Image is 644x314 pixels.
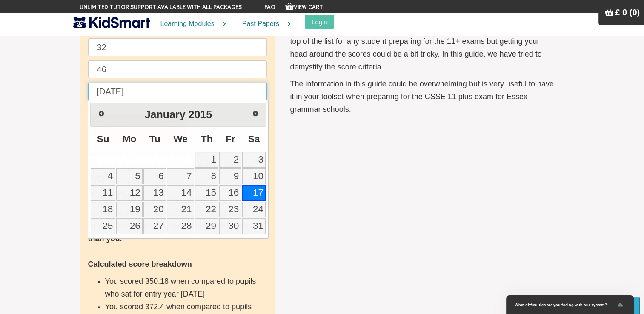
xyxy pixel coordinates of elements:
a: 30 [219,218,241,234]
a: FAQ [264,4,275,10]
a: 10 [242,168,266,184]
span: January [145,108,186,120]
li: You scored 350.18 when compared to pupils who sat for entry year [DATE] [105,275,267,300]
a: Learning Modules [150,13,232,35]
a: 8 [195,168,218,184]
a: 1 [195,152,218,168]
a: 11 [91,185,115,201]
a: 4 [91,168,115,184]
a: 26 [116,218,143,234]
a: Next [246,104,265,123]
a: 5 [116,168,143,184]
a: 29 [195,218,218,234]
b: Calculated score breakdown [88,260,192,268]
a: 22 [195,202,218,217]
a: Past Papers [232,13,296,35]
a: 13 [143,185,166,201]
a: 28 [167,218,194,234]
a: 15 [195,185,218,201]
span: Thursday [201,134,213,144]
a: 24 [242,202,266,217]
span: Saturday [248,134,260,144]
a: 9 [219,168,241,184]
img: Your items in the shopping basket [605,8,613,17]
a: 14 [167,185,194,201]
span: 2015 [189,108,212,120]
span: Prev [98,110,105,117]
a: 17 [242,185,266,201]
span: Tuesday [149,134,160,144]
a: 3 [242,152,266,168]
a: 27 [143,218,166,234]
button: Show survey - What difficulties are you facing with our system? [515,300,625,310]
input: Date of birth (d/m/y) e.g. 27/12/2007 [88,83,267,100]
a: 12 [116,185,143,201]
span: Wednesday [173,134,187,144]
a: 23 [219,202,241,217]
p: Understanding the pass marks and the admissions criteria should be on the top of the list for any... [290,22,556,73]
span: £ 0 (0) [615,8,640,17]
img: Your items in the shopping basket [285,2,294,11]
a: 25 [91,218,115,234]
p: The information in this guide could be overwhelming but is very useful to have it in your toolset... [290,77,556,116]
span: What difficulties are you facing with our system? [515,303,615,307]
button: Login [305,15,334,29]
a: 21 [167,202,194,217]
span: Monday [123,134,137,144]
a: 2 [219,152,241,168]
span: Unlimited tutor support available with all packages [80,3,242,11]
a: 7 [167,168,194,184]
a: Prev [92,104,111,123]
span: Friday [226,134,235,144]
a: 6 [143,168,166,184]
a: View Cart [285,4,323,10]
a: 31 [242,218,266,234]
a: 20 [143,202,166,217]
a: 19 [116,202,143,217]
a: 16 [219,185,241,201]
a: 18 [91,202,115,217]
span: Sunday [97,134,109,144]
img: KidSmart logo [73,15,150,30]
input: English raw score [88,38,267,56]
span: Next [252,110,259,117]
input: Maths raw score [88,60,267,78]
